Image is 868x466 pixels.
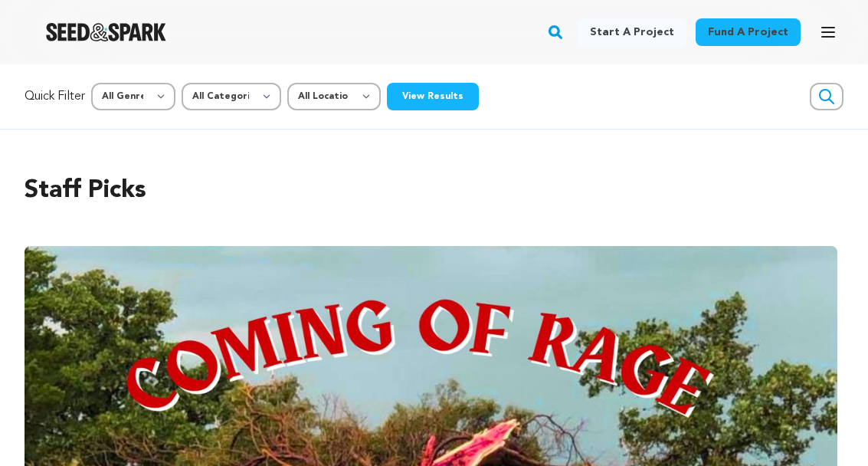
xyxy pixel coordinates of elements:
a: Seed&Spark Homepage [46,23,166,41]
a: Fund a project [696,18,801,46]
h2: Staff Picks [25,172,843,209]
button: View Results [387,83,479,110]
img: Seed&Spark Logo Dark Mode [46,23,166,41]
a: Start a project [578,18,686,46]
p: Quick Filter [25,87,85,106]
